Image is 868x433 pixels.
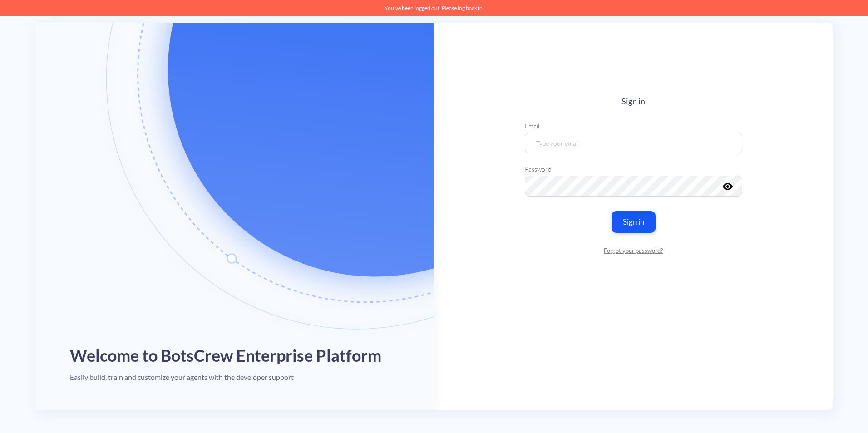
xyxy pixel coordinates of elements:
label: Email [525,121,742,131]
h1: Welcome to BotsCrew Enterprise Platform [70,346,381,365]
button: Sign in [611,211,655,233]
input: Type your email [525,133,742,153]
a: Forgot your password? [525,246,742,256]
label: Password [525,164,742,174]
button: visibility [722,181,731,187]
i: visibility [722,181,733,192]
h4: Sign in [525,97,742,107]
span: You’ve been logged out. Please log back in. [385,5,484,11]
h4: Easily build, train and customize your agents with the developer support [70,373,294,381]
